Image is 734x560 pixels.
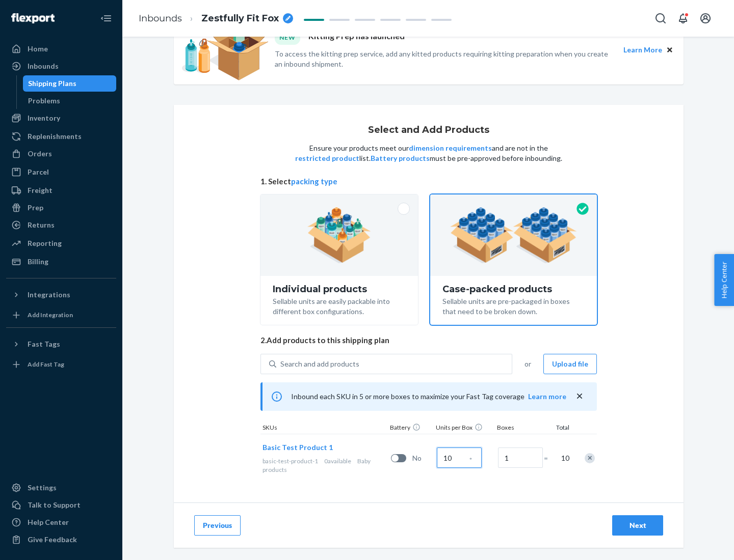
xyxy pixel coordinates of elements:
div: Home [28,44,48,54]
div: Help Center [28,517,69,527]
div: Inventory [28,113,60,123]
input: Case Quantity [437,447,482,468]
div: Problems [28,96,60,106]
div: Replenishments [28,131,82,142]
a: Orders [6,146,116,162]
a: Replenishments [6,128,116,145]
div: Boxes [495,423,546,434]
div: Freight [28,185,53,195]
div: Inbound each SKU in 5 or more boxes to maximize your Fast Tag coverage [260,382,597,411]
a: Parcel [6,164,116,180]
a: Reporting [6,235,116,251]
span: 2. Add products to this shipping plan [260,335,597,346]
span: basic-test-product-1 [263,457,318,465]
button: Basic Test Product 1 [263,442,333,453]
a: Inventory [6,110,116,126]
a: Add Integration [6,307,116,323]
button: Help Center [714,254,734,306]
a: Prep [6,200,116,216]
p: Ensure your products meet our and are not in the list. must be pre-approved before inbounding. [294,143,563,163]
button: Give Feedback [6,531,116,548]
div: Parcel [28,167,49,177]
button: close [574,391,585,402]
ol: breadcrumbs [130,4,301,34]
button: Learn more [528,391,566,402]
p: Kitting Prep has launched [308,31,405,44]
div: Give Feedback [28,535,77,545]
div: Individual products [273,284,406,294]
a: Talk to Support [6,497,116,513]
div: Prep [28,203,43,213]
div: Search and add products [280,359,359,369]
img: individual-pack.facf35554cb0f1810c75b2bd6df2d64e.png [307,207,371,263]
div: Settings [28,483,57,493]
div: Talk to Support [28,500,81,510]
button: Integrations [6,287,116,303]
button: Battery products [371,153,430,163]
div: Units per Box [434,423,495,434]
button: Open account menu [695,8,716,29]
a: Shipping Plans [23,75,117,92]
div: Add Integration [28,311,73,319]
div: Battery [388,423,434,434]
div: Integrations [28,290,70,300]
button: Upload file [543,354,597,374]
a: Problems [23,93,117,109]
div: Shipping Plans [28,78,76,89]
button: Next [612,515,663,536]
button: Close Navigation [96,8,116,29]
button: restricted product [295,153,359,163]
div: Sellable units are easily packable into different box configurations. [273,294,406,317]
p: To access the kitting prep service, add any kitted products requiring kitting preparation when yo... [275,49,614,69]
button: Open Search Box [650,8,671,29]
span: Zestfully Fit Fox [201,12,279,25]
button: packing type [291,176,337,187]
div: Inbounds [28,61,59,71]
div: Case-packed products [442,284,585,294]
div: Next [621,520,654,530]
a: Inbounds [139,13,182,24]
a: Inbounds [6,58,116,74]
div: Fast Tags [28,339,60,349]
span: 0 available [324,457,351,465]
div: Billing [28,257,48,267]
div: Reporting [28,238,62,248]
div: Remove Item [585,453,595,463]
span: = [544,453,554,463]
a: Help Center [6,514,116,530]
div: Baby products [263,457,387,474]
button: Close [664,44,675,55]
a: Returns [6,217,116,233]
input: Number of boxes [498,447,543,468]
div: Total [546,423,571,434]
span: 1. Select [260,176,597,187]
div: NEW [275,31,300,44]
div: SKUs [260,423,388,434]
button: Open notifications [673,8,693,29]
span: 10 [559,453,569,463]
button: Learn More [623,44,662,55]
a: Freight [6,182,116,199]
a: Billing [6,254,116,270]
span: or [525,359,531,369]
span: Basic Test Product 1 [263,443,333,452]
div: Orders [28,149,52,159]
span: No [412,453,433,463]
img: Flexport logo [11,13,55,23]
img: case-pack.59cecea509d18c883b923b81aeac6d0b.png [450,207,577,263]
button: Previous [194,515,241,536]
div: Returns [28,220,55,230]
h1: Select and Add Products [368,125,489,135]
a: Settings [6,480,116,496]
button: Fast Tags [6,336,116,352]
div: Add Fast Tag [28,360,64,369]
a: Add Fast Tag [6,356,116,373]
div: Sellable units are pre-packaged in boxes that need to be broken down. [442,294,585,317]
a: Home [6,41,116,57]
button: dimension requirements [409,143,492,153]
